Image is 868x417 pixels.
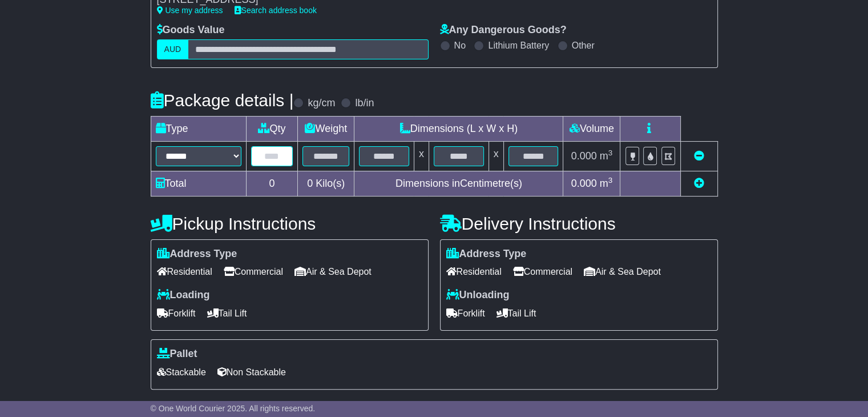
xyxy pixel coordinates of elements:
[157,39,189,59] label: AUD
[608,149,613,157] sup: 3
[235,6,317,15] a: Search address book
[157,289,210,302] label: Loading
[246,171,298,196] td: 0
[307,178,313,189] span: 0
[440,24,567,37] label: Any Dangerous Goods?
[608,176,613,185] sup: 3
[572,40,595,51] label: Other
[584,263,661,280] span: Air & Sea Depot
[246,116,298,141] td: Qty
[224,263,283,280] span: Commercial
[308,97,335,110] label: kg/cm
[563,116,620,141] td: Volume
[151,214,429,233] h4: Pickup Instructions
[446,263,502,280] span: Residential
[207,304,247,322] span: Tail Lift
[157,6,223,15] a: Use my address
[694,178,704,189] a: Add new item
[157,24,225,37] label: Goods Value
[440,214,718,233] h4: Delivery Instructions
[157,348,197,360] label: Pallet
[488,141,503,171] td: x
[151,116,246,141] td: Type
[414,141,429,171] td: x
[354,171,563,196] td: Dimensions in Centimetre(s)
[496,304,536,322] span: Tail Lift
[355,97,374,110] label: lb/in
[354,116,563,141] td: Dimensions (L x W x H)
[151,404,316,413] span: © One World Courier 2025. All rights reserved.
[454,40,466,51] label: No
[151,91,294,110] h4: Package details |
[294,263,372,280] span: Air & Sea Depot
[446,304,485,322] span: Forklift
[157,248,237,260] label: Address Type
[446,289,510,302] label: Unloading
[217,363,286,381] span: Non Stackable
[151,171,246,196] td: Total
[571,150,597,162] span: 0.000
[694,150,704,162] a: Remove this item
[157,363,206,381] span: Stackable
[157,304,196,322] span: Forklift
[157,263,212,280] span: Residential
[600,150,613,162] span: m
[600,178,613,189] span: m
[298,171,354,196] td: Kilo(s)
[298,116,354,141] td: Weight
[446,248,527,260] label: Address Type
[571,178,597,189] span: 0.000
[488,40,549,51] label: Lithium Battery
[513,263,572,280] span: Commercial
